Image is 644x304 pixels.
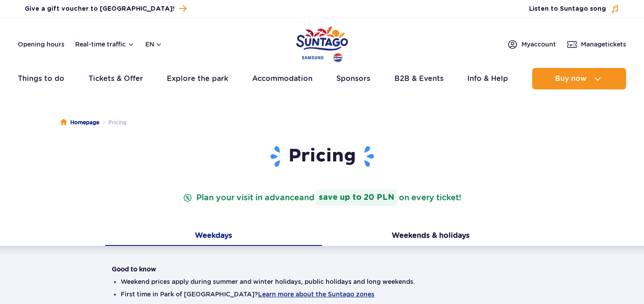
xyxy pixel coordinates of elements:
span: Manage tickets [581,40,626,49]
a: Managetickets [567,39,626,50]
a: B2B & Events [394,68,444,89]
a: Myaccount [507,39,556,50]
button: en [145,40,162,49]
a: Give a gift voucher to [GEOGRAPHIC_DATA]! [25,3,186,15]
strong: save up to 20 PLN [316,190,397,206]
a: Tickets & Offer [89,68,143,89]
li: First time in Park of [GEOGRAPHIC_DATA]? [121,290,523,299]
a: Info & Help [467,68,508,89]
a: Things to do [18,68,64,89]
a: Accommodation [252,68,313,89]
a: Opening hours [18,40,64,49]
h1: Pricing [112,145,532,168]
p: Plan your visit in advance on every ticket! [181,190,463,206]
li: Weekend prices apply during summer and winter holidays, public holidays and long weekends. [121,277,523,286]
a: Explore the park [167,68,228,89]
span: My account [521,40,556,49]
button: Weekends & holidays [322,227,539,246]
span: Give a gift voucher to [GEOGRAPHIC_DATA]! [25,4,174,13]
strong: Good to know [112,266,156,273]
a: Park of Poland [296,22,348,63]
button: Listen to Suntago song [529,4,619,13]
a: Homepage [60,118,99,127]
button: Weekdays [105,227,322,246]
li: Pricing [99,118,127,127]
span: Buy now [555,75,587,83]
button: Buy now [532,68,626,89]
button: Real-time traffic [75,41,135,48]
span: Listen to Suntago song [529,4,606,13]
a: Sponsors [336,68,370,89]
button: Learn more about the Suntago zones [258,291,374,298]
